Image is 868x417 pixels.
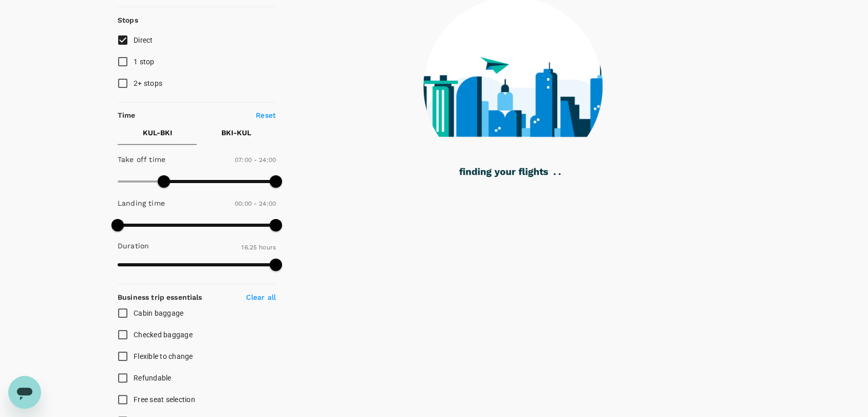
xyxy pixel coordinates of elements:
[235,156,276,164] span: 07:00 - 24:00
[118,293,202,301] strong: Business trip essentials
[134,352,193,360] span: Flexible to change
[246,292,276,302] p: Clear all
[134,395,195,404] span: Free seat selection
[118,198,165,208] p: Landing time
[134,331,193,339] span: Checked baggage
[8,376,41,409] iframe: Button to launch messaging window
[559,173,561,175] g: .
[241,244,276,251] span: 16.25 hours
[118,16,138,24] strong: Stops
[143,128,172,138] p: KUL - BKI
[459,168,548,177] g: finding your flights
[235,200,276,207] span: 00:00 - 24:00
[118,110,136,120] p: Time
[134,79,162,87] span: 2+ stops
[134,309,183,317] span: Cabin baggage
[221,128,251,138] p: BKI - KUL
[134,36,153,44] span: Direct
[118,154,165,165] p: Take off time
[118,241,149,251] p: Duration
[554,173,556,175] g: .
[134,374,172,382] span: Refundable
[134,58,155,66] span: 1 stop
[256,110,276,120] p: Reset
